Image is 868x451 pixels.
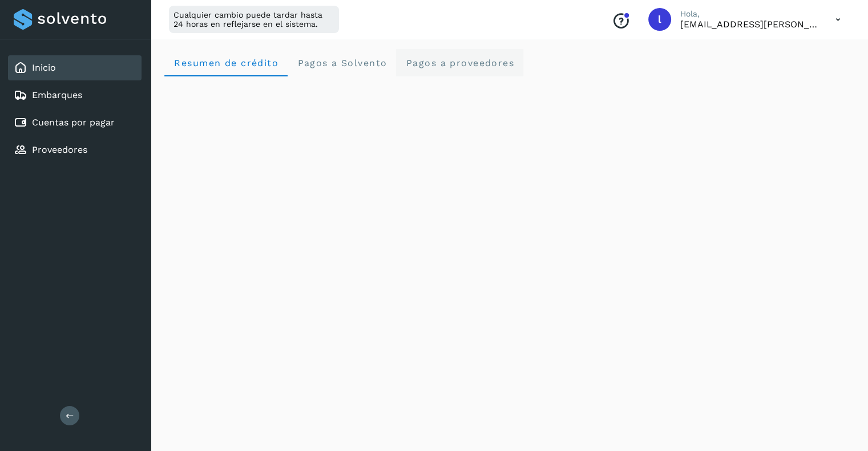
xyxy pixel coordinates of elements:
[8,137,142,162] div: Proveedores
[8,55,142,80] div: Inicio
[32,117,115,128] a: Cuentas por pagar
[169,6,339,33] div: Cualquier cambio puede tardar hasta 24 horas en reflejarse en el sistema.
[297,58,387,68] span: Pagos a Solvento
[680,9,817,19] p: Hola,
[32,144,87,155] a: Proveedores
[8,110,142,135] div: Cuentas por pagar
[8,83,142,108] div: Embarques
[680,19,817,30] p: lizeth.maldonado@padillawow.com
[405,58,514,68] span: Pagos a proveedores
[32,90,82,100] a: Embarques
[173,58,278,68] span: Resumen de crédito
[32,62,56,73] a: Inicio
